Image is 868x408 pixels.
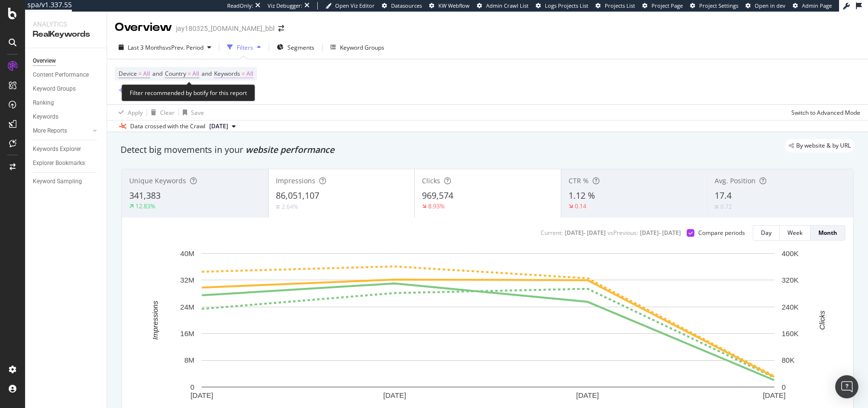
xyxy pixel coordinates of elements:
text: 40M [180,249,194,258]
span: CTR % [569,176,589,185]
a: More Reports [33,126,90,136]
span: Country [165,69,186,78]
span: All [143,67,150,81]
span: 341,383 [129,190,161,201]
div: ReadOnly: [227,2,253,10]
a: Keywords Explorer [33,144,100,154]
text: 8M [184,356,194,364]
span: Projects List [605,2,635,9]
a: Keyword Sampling [33,177,100,187]
button: Day [753,225,780,241]
span: Unique Keywords [129,176,186,185]
span: All [192,67,199,81]
div: 0.72 [720,203,732,211]
div: Clear [160,109,175,117]
div: Overview [115,19,172,36]
span: 1.12 % [569,190,595,201]
span: Segments [287,43,314,52]
span: = [242,69,245,78]
a: Keyword Groups [33,84,100,94]
div: Keywords [33,112,58,122]
text: 24M [180,303,194,311]
div: Analytics [33,19,99,29]
div: Overview [33,56,56,66]
div: Filters [237,43,253,52]
div: Save [191,109,204,117]
button: Keyword Groups [326,40,388,55]
div: legacy label [785,139,854,152]
text: 16M [180,329,194,338]
img: Equal [276,205,280,208]
button: [DATE] [205,121,240,132]
a: Explorer Bookmarks [33,158,100,168]
a: Admin Crawl List [477,2,529,10]
a: Admin Page [793,2,832,10]
text: 160K [782,329,799,338]
text: [DATE] [576,391,599,399]
span: Clicks [422,176,440,185]
span: Open in dev [755,2,786,9]
a: Logs Projects List [536,2,588,10]
div: Keyword Sampling [33,177,82,187]
span: Datasources [391,2,422,9]
a: KW Webflow [429,2,470,10]
div: Week [787,229,802,237]
text: 400K [782,249,799,258]
span: 17.4 [715,190,732,201]
button: Apply [115,105,143,120]
div: 12.83% [136,202,155,210]
button: Add Filter [115,85,153,96]
div: jay180325_[DOMAIN_NAME]_bbl [176,24,274,33]
text: [DATE] [763,391,786,399]
span: Avg. Position [715,176,756,185]
span: and [152,69,163,78]
span: = [138,69,142,78]
div: 2.64% [282,203,298,211]
div: Switch to Advanced Mode [791,109,860,117]
span: Last 3 Months [128,43,165,52]
text: Impressions [151,300,159,340]
div: [DATE] - [DATE] [640,229,681,237]
a: Datasources [382,2,422,10]
button: Switch to Advanced Mode [787,105,860,120]
span: 969,574 [422,190,453,201]
div: 0.14 [575,202,586,210]
div: Keywords Explorer [33,144,81,154]
a: Content Performance [33,70,100,80]
div: Day [761,229,772,237]
div: More Reports [33,126,67,136]
div: Explorer Bookmarks [33,158,85,168]
div: Keyword Groups [33,84,76,94]
a: Projects List [596,2,635,10]
button: Filters [223,40,265,55]
span: vs Prev. Period [165,43,203,52]
button: Last 3 MonthsvsPrev. Period [115,40,215,55]
div: Apply [128,109,143,117]
button: Save [179,105,204,120]
text: [DATE] [383,391,406,399]
a: Project Settings [690,2,738,10]
div: Keyword Groups [340,43,384,52]
text: 80K [782,356,795,364]
a: Ranking [33,98,100,108]
div: Viz Debugger: [268,2,302,10]
div: Data crossed with the Crawl [130,122,205,131]
a: Project Page [642,2,683,10]
span: Device [119,69,137,78]
button: Segments [273,40,318,55]
text: Clicks [818,310,826,329]
button: Month [811,225,845,241]
div: Compare periods [698,229,745,237]
div: Month [818,229,837,237]
div: Open Intercom Messenger [835,375,858,398]
text: 32M [180,276,194,284]
div: Content Performance [33,70,89,80]
span: Impressions [276,176,315,185]
div: [DATE] - [DATE] [565,229,606,237]
span: 2025 Jul. 18th [209,122,228,131]
text: 320K [782,276,799,284]
span: All [246,67,253,81]
button: Clear [147,105,175,120]
span: Admin Page [802,2,832,9]
span: Open Viz Editor [335,2,375,9]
